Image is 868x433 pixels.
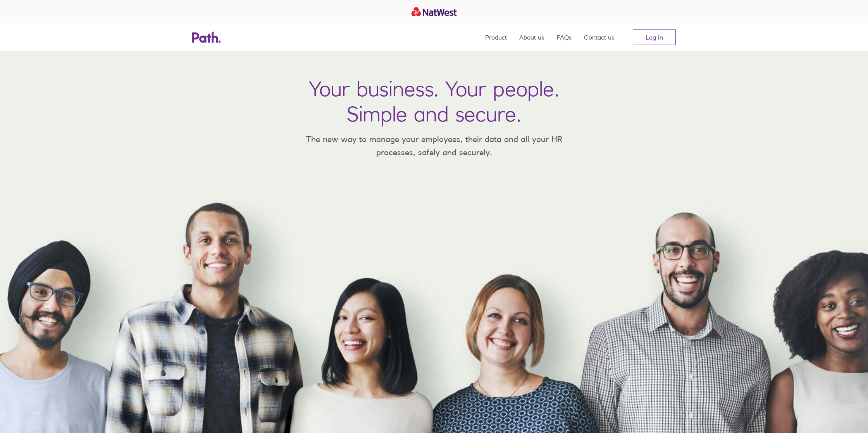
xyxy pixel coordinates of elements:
a: Log in [633,29,676,45]
h1: Your business. Your people. Simple and secure. [309,76,559,126]
a: FAQs [556,23,572,51]
a: Contact us [584,23,614,51]
p: The new way to manage your employees, their data and all your HR processes, safely and securely. [294,133,573,159]
a: About us [519,23,544,51]
a: Product [485,23,507,51]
